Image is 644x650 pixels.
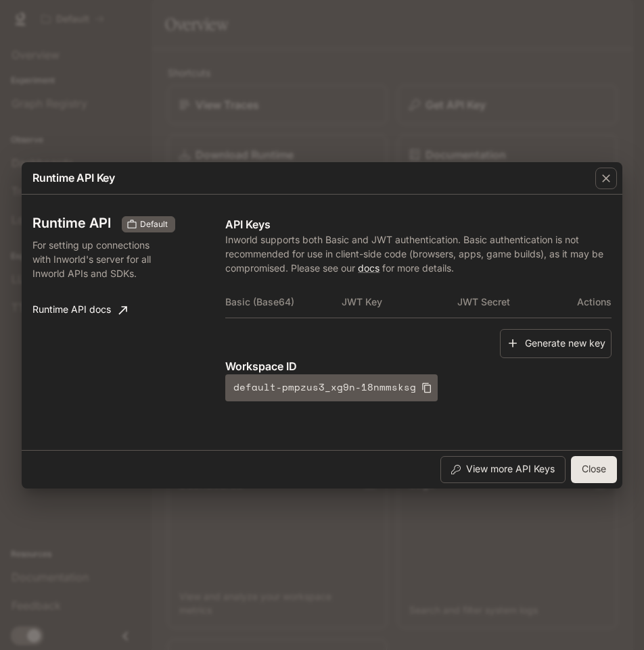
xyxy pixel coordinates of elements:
[571,456,617,483] button: Close
[135,218,173,230] span: Default
[440,456,566,483] button: View more API Keys
[122,216,175,232] div: These keys will apply to your current workspace only
[32,216,111,230] h3: Runtime API
[27,297,133,324] a: Runtime API docs
[573,286,612,318] th: Actions
[342,286,457,318] th: JWT Key
[500,329,612,358] button: Generate new key
[225,232,612,275] p: Inworld supports both Basic and JWT authentication. Basic authentication is not recommended for u...
[225,286,341,318] th: Basic (Base64)
[225,358,612,374] p: Workspace ID
[32,238,169,280] p: For setting up connections with Inworld's server for all Inworld APIs and SDKs.
[457,286,573,318] th: JWT Secret
[225,374,438,401] button: default-pmpzus3_xg9n-18nmmsksg
[225,216,612,232] p: API Keys
[32,170,115,186] p: Runtime API Key
[358,262,379,274] a: docs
